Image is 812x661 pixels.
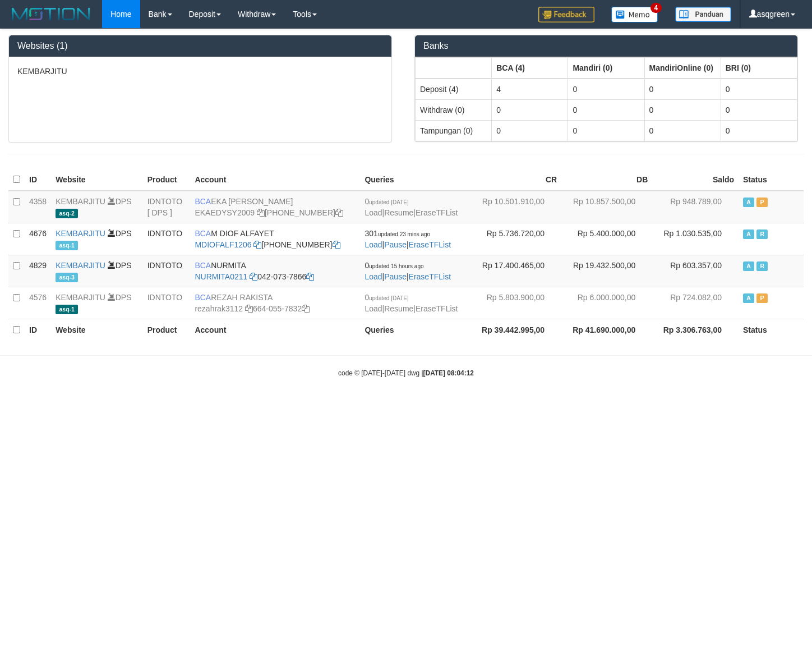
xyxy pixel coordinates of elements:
[333,240,340,249] a: Copy 7152165903 to clipboard
[561,169,652,191] th: DB
[644,79,721,100] td: 0
[423,41,789,51] h3: Banks
[190,191,360,223] td: EKA [PERSON_NAME] [PHONE_NUMBER]
[190,169,360,191] th: Account
[416,79,492,100] td: Deposit (4)
[51,255,142,287] td: DPS
[190,287,360,319] td: REZAH RAKISTA 664-055-7832
[195,240,251,249] a: MDIOFALF1206
[365,272,382,281] a: Load
[384,208,413,217] a: Resume
[561,255,652,287] td: Rp 19.432.500,00
[743,261,754,271] span: Active
[416,57,492,79] th: Group: activate to sort column ascending
[190,255,360,287] td: NURMITA 042-073-7866
[56,209,78,218] span: asq-2
[652,169,739,191] th: Saldo
[652,191,739,223] td: Rp 948.789,00
[245,304,253,313] a: Copy rezahrak3112 to clipboard
[51,169,142,191] th: Website
[56,229,105,238] a: KEMBARJITU
[423,369,474,377] strong: [DATE] 08:04:12
[365,208,382,217] a: Load
[17,41,383,51] h3: Websites (1)
[721,120,797,141] td: 0
[195,197,211,206] span: BCA
[25,191,51,223] td: 4358
[384,304,413,313] a: Resume
[56,261,105,270] a: KEMBARJITU
[369,263,423,269] span: updated 15 hours ago
[56,273,78,282] span: asq-3
[56,305,78,314] span: asq-1
[561,319,652,341] th: Rp 41.690.000,00
[378,231,430,237] span: updated 23 mins ago
[365,229,451,249] span: | |
[470,287,561,319] td: Rp 5.803.900,00
[365,304,382,313] a: Load
[51,191,142,223] td: DPS
[611,7,658,22] img: Button%20Memo.svg
[470,191,561,223] td: Rp 10.501.910,00
[721,79,797,100] td: 0
[306,272,314,281] a: Copy 0420737866 to clipboard
[250,272,257,281] a: Copy NURMITA0211 to clipboard
[190,223,360,255] td: M DIOF ALFAYET [PHONE_NUMBER]
[8,6,94,22] img: MOTION_logo.png
[143,287,191,319] td: IDNTOTO
[644,57,721,79] th: Group: activate to sort column ascending
[743,293,754,303] span: Active
[17,66,383,77] p: KEMBARJITU
[675,7,731,22] img: panduan.png
[492,99,568,120] td: 0
[384,272,407,281] a: Pause
[51,223,142,255] td: DPS
[416,208,458,217] a: EraseTFList
[51,287,142,319] td: DPS
[384,240,407,249] a: Pause
[416,99,492,120] td: Withdraw (0)
[360,319,470,341] th: Queries
[25,319,51,341] th: ID
[365,240,382,249] a: Load
[56,241,78,250] span: asq-1
[195,208,255,217] a: EKAEDYSY2009
[416,304,458,313] a: EraseTFList
[360,169,470,191] th: Queries
[756,198,768,207] span: Paused
[739,319,804,341] th: Status
[409,272,451,281] a: EraseTFList
[644,120,721,141] td: 0
[365,293,408,302] span: 0
[652,255,739,287] td: Rp 603.357,00
[561,191,652,223] td: Rp 10.857.500,00
[190,319,360,341] th: Account
[195,272,247,281] a: NURMITA0211
[365,229,430,238] span: 301
[652,319,739,341] th: Rp 3.306.763,00
[470,169,561,191] th: CR
[195,229,211,238] span: BCA
[492,79,568,100] td: 4
[195,304,243,313] a: rezahrak3112
[721,57,797,79] th: Group: activate to sort column ascending
[568,120,644,141] td: 0
[56,293,105,302] a: KEMBARJITU
[365,261,451,281] span: | |
[739,169,804,191] th: Status
[568,57,644,79] th: Group: activate to sort column ascending
[365,293,458,313] span: | |
[51,319,142,341] th: Website
[365,197,458,217] span: | |
[195,293,211,302] span: BCA
[143,255,191,287] td: IDNTOTO
[650,3,662,13] span: 4
[561,223,652,255] td: Rp 5.400.000,00
[743,198,754,207] span: Active
[470,255,561,287] td: Rp 17.400.465,00
[470,319,561,341] th: Rp 39.442.995,00
[538,7,594,22] img: Feedback.jpg
[143,169,191,191] th: Product
[25,255,51,287] td: 4829
[365,261,423,270] span: 0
